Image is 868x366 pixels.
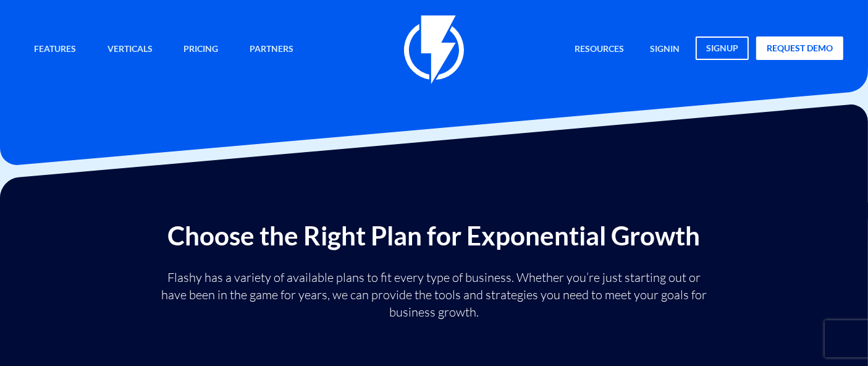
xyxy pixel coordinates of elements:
[9,221,859,250] h2: Choose the Right Plan for Exponential Growth
[696,36,749,60] a: signup
[565,36,633,63] a: Resources
[641,36,689,63] a: signin
[25,36,85,63] a: Features
[98,36,162,63] a: Verticals
[240,36,303,63] a: Partners
[156,269,712,321] p: Flashy has a variety of available plans to fit every type of business. Whether you’re just starti...
[756,36,843,60] a: request demo
[174,36,227,63] a: Pricing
